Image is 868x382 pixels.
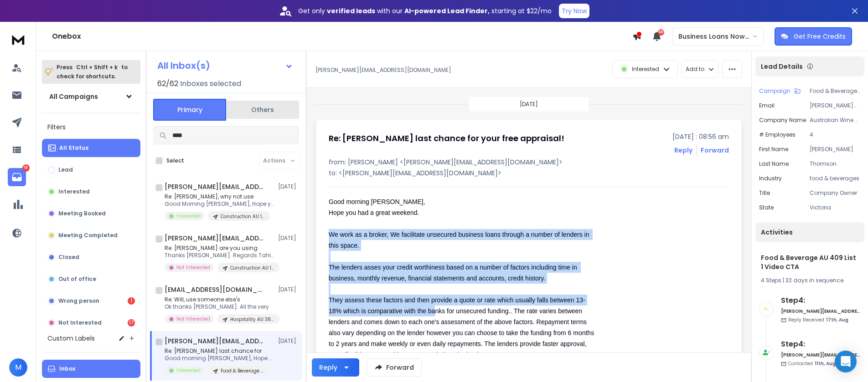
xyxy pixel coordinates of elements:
[329,132,564,145] h1: Re: [PERSON_NAME] last chance for your free appraisal!
[810,160,861,168] p: Thomson
[128,297,135,305] div: 1
[329,158,729,167] p: from: [PERSON_NAME] <[PERSON_NAME][EMAIL_ADDRESS][DOMAIN_NAME]>
[59,144,88,152] p: All Status
[157,61,210,70] h1: All Inbox(s)
[176,367,201,374] p: Interested
[57,63,128,81] p: Press to check for shortcuts.
[165,347,274,355] p: Re: [PERSON_NAME] last chance for
[788,316,848,323] p: Reply Received
[701,146,729,155] div: Forward
[329,296,596,358] span: They assess these factors and then provide a quote or rate which usually falls between 13-18% whi...
[759,175,782,182] p: Industry
[59,365,75,372] p: Inbox
[42,204,140,223] button: Meeting Booked
[42,121,140,133] h3: Filters
[810,87,861,95] p: Food & Beverage AU 409 List 1 Video CTA
[9,31,27,48] img: logo
[781,339,861,350] h6: Step 4 :
[759,87,790,95] p: Campaign
[761,276,781,284] span: 4 Steps
[42,226,140,244] button: Meeting Completed
[781,308,861,315] h6: [PERSON_NAME][EMAIL_ADDRESS][DOMAIN_NAME]
[52,31,632,42] h1: Onebox
[9,358,27,377] button: M
[329,231,591,249] span: We work as a broker, We facilitate unsecured business loans through a number of lenders in this s...
[520,101,538,108] p: [DATE]
[759,189,770,197] p: Title
[810,131,861,138] p: 4
[759,160,789,168] p: Last Name
[47,334,95,343] h3: Custom Labels
[826,316,848,323] span: 17th, Aug
[58,254,79,261] p: Closed
[153,99,226,121] button: Primary
[815,360,836,367] span: 11th, Aug
[329,209,419,216] span: Hope you had a great weekend.
[165,303,274,311] p: Ok thanks [PERSON_NAME]. All the very
[42,139,140,157] button: All Status
[810,189,861,197] p: Company Owner
[329,168,729,178] p: to: <[PERSON_NAME][EMAIL_ADDRESS][DOMAIN_NAME]>
[58,210,106,217] p: Meeting Booked
[75,62,119,72] span: Ctrl + Shift + k
[176,213,201,219] p: Interested
[810,175,861,182] p: food & beverages
[658,29,664,36] span: 50
[176,264,210,271] p: Not Interested
[755,222,864,242] div: Activities
[761,253,859,271] h1: Food & Beverage AU 409 List 1 Video CTA
[176,316,210,322] p: Not Interested
[672,132,729,141] p: [DATE] : 08:56 am
[58,166,73,173] p: Lead
[278,183,299,190] p: [DATE]
[674,146,692,155] button: Reply
[165,285,265,294] h1: [EMAIL_ADDRESS][DOMAIN_NAME]
[8,168,26,186] a: 18
[165,234,265,243] h1: [PERSON_NAME][EMAIL_ADDRESS][DOMAIN_NAME]
[810,102,861,109] p: [PERSON_NAME][EMAIL_ADDRESS][DOMAIN_NAME]
[165,193,274,200] p: Re: [PERSON_NAME], why not use
[58,319,102,326] p: Not Interested
[759,131,796,138] p: # Employees
[166,157,184,164] label: Select
[312,358,359,377] button: Reply
[329,198,425,205] span: Good morning [PERSON_NAME],
[226,100,299,120] button: Others
[165,244,274,252] p: Re: [PERSON_NAME] are you using
[221,367,264,374] p: Food & Beverage AU 409 List 1 Video CTA
[58,275,96,283] p: Out of office
[327,6,375,15] strong: verified leads
[810,117,861,124] p: Australian Wine & Food P/L
[278,337,299,345] p: [DATE]
[58,188,90,195] p: Interested
[759,117,806,124] p: Company Name
[42,87,140,106] button: All Campaigns
[810,204,861,211] p: Victoria
[315,66,451,74] p: [PERSON_NAME][EMAIL_ADDRESS][DOMAIN_NAME]
[230,316,274,323] p: Hospitality AU 386 List 2 Appraisal CTA
[559,4,589,18] button: Try Now
[404,6,490,15] strong: AI-powered Lead Finder,
[42,248,140,266] button: Closed
[781,351,861,358] h6: [PERSON_NAME][EMAIL_ADDRESS][DOMAIN_NAME]
[165,200,274,208] p: Good Morning [PERSON_NAME], Hope you had
[42,314,140,332] button: Not Interested17
[788,360,836,367] p: Contacted
[678,32,753,41] p: Business Loans Now ([PERSON_NAME])
[298,6,552,15] p: Get only with our starting at $22/mo
[180,78,241,89] h3: Inboxes selected
[632,66,659,73] p: Interested
[761,62,803,71] p: Lead Details
[165,336,265,346] h1: [PERSON_NAME][EMAIL_ADDRESS][DOMAIN_NAME]
[785,276,843,284] span: 32 days in sequence
[42,292,140,310] button: Wrong person1
[150,56,300,75] button: All Inbox(s)
[759,87,801,95] button: Campaign
[165,355,274,362] p: Good morning [PERSON_NAME], Hope you had
[128,319,135,326] div: 17
[165,252,274,259] p: Thanks [PERSON_NAME]. Regards Tahlia [DATE][DATE],
[794,32,846,41] p: Get Free Credits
